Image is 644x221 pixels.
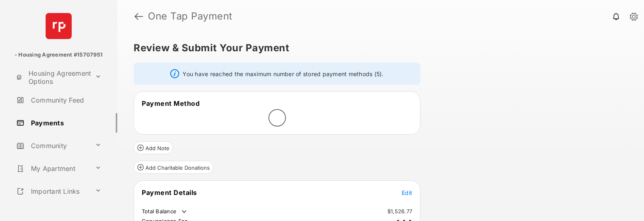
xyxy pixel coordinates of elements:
a: My Apartment [13,159,92,178]
span: Payment Method [142,99,200,107]
span: Payment Details [142,188,197,197]
a: Community Feed [13,90,117,110]
h5: Review & Submit Your Payment [134,43,621,53]
img: svg+xml;base64,PHN2ZyB4bWxucz0iaHR0cDovL3d3dy53My5vcmcvMjAwMC9zdmciIHdpZHRoPSI2NCIgaGVpZ2h0PSI2NC... [46,13,72,39]
a: Housing Agreement Options [13,68,92,87]
button: Edit [402,188,412,197]
div: You have reached the maximum number of stored payment methods (5). [134,63,420,85]
button: Add Charitable Donations [134,161,213,174]
p: - Housing Agreement #15707951 [15,51,103,59]
a: Community [13,136,92,155]
a: Important Links [13,182,92,201]
button: Add Note [134,141,173,154]
td: Total Balance [141,208,188,216]
td: $1,526.77 [387,208,413,215]
span: Edit [402,189,412,196]
strong: One Tap Payment [148,11,233,21]
a: Payments [13,113,117,133]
